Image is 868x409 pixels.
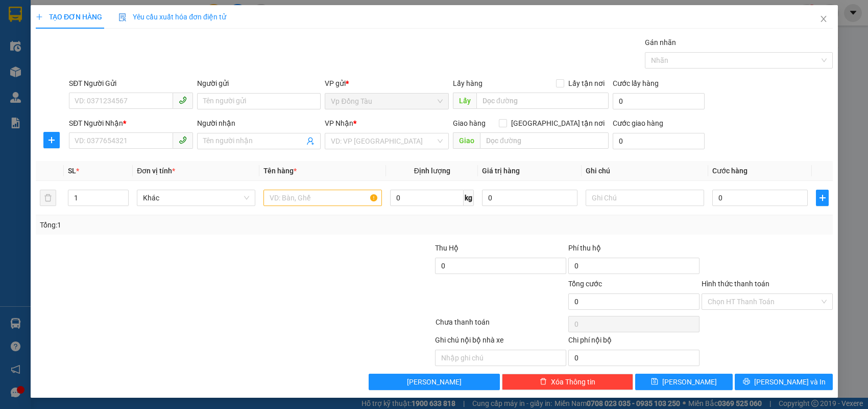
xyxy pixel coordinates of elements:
[43,132,59,148] button: plus
[69,78,193,89] div: SĐT Người Gửi
[434,316,567,334] div: Chưa thanh toán
[331,94,443,109] span: Vp Đồng Tàu
[501,374,633,390] button: deleteXóa Thông tin
[702,280,769,288] label: Hình thức thanh toán
[40,190,56,206] button: delete
[743,378,750,386] span: printer
[550,376,595,388] span: Xóa Thông tin
[480,132,609,149] input: Dọc đường
[453,119,486,127] span: Giao hàng
[568,242,700,258] div: Phí thu hộ
[754,376,826,388] span: [PERSON_NAME] và In
[809,5,838,34] button: Close
[816,190,829,206] button: plus
[325,119,353,127] span: VP Nhận
[40,219,335,231] div: Tổng: 1
[143,190,249,206] span: Khác
[118,13,127,21] img: icon
[435,334,566,350] div: Ghi chú nội bộ nhà xe
[735,374,833,390] button: printer[PERSON_NAME] và In
[568,280,602,288] span: Tổng cước
[613,93,705,109] input: Cước lấy hàng
[476,93,609,109] input: Dọc đường
[453,132,480,149] span: Giao
[564,78,609,89] span: Lấy tận nơi
[482,167,520,175] span: Giá trị hàng
[453,79,483,87] span: Lấy hàng
[263,167,297,175] span: Tên hàng
[435,350,566,366] input: Nhập ghi chú
[712,167,748,175] span: Cước hàng
[178,96,186,104] span: phone
[613,133,705,149] input: Cước giao hàng
[816,194,828,202] span: plus
[482,190,577,206] input: 0
[407,376,462,388] span: [PERSON_NAME]
[568,334,700,350] div: Chi phí nội bộ
[43,136,59,144] span: plus
[178,136,186,144] span: phone
[645,38,676,47] label: Gán nhãn
[453,93,476,109] span: Lấy
[306,137,315,145] span: user-add
[635,374,733,390] button: save[PERSON_NAME]
[435,244,459,252] span: Thu Hộ
[464,190,474,206] span: kg
[662,376,717,388] span: [PERSON_NAME]
[263,190,382,206] input: VD: Bàn, Ghế
[613,79,659,87] label: Cước lấy hàng
[118,13,226,21] span: Yêu cầu xuất hóa đơn điện tử
[325,78,449,89] div: VP gửi
[586,190,704,206] input: Ghi Chú
[137,167,175,175] span: Đơn vị tính
[582,161,708,181] th: Ghi chú
[369,374,500,390] button: [PERSON_NAME]
[197,78,321,89] div: Người gửi
[507,118,609,129] span: [GEOGRAPHIC_DATA] tận nơi
[613,119,663,127] label: Cước giao hàng
[36,13,102,21] span: TẠO ĐƠN HÀNG
[197,118,321,129] div: Người nhận
[651,378,658,386] span: save
[414,167,450,175] span: Định lượng
[36,13,43,20] span: plus
[67,167,76,175] span: SL
[539,378,546,386] span: delete
[69,118,193,129] div: SĐT Người Nhận
[819,15,828,23] span: close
